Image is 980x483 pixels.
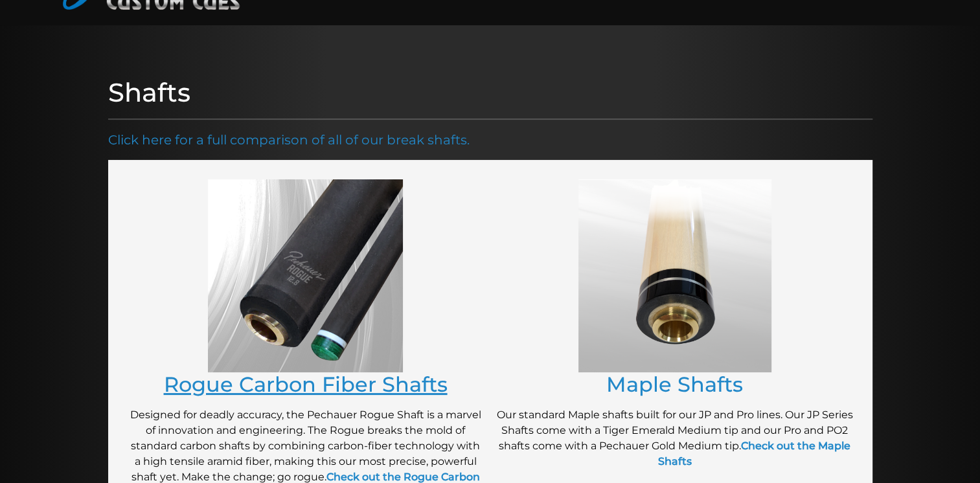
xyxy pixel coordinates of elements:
p: Our standard Maple shafts built for our JP and Pro lines. Our JP Series Shafts come with a Tiger ... [497,407,853,469]
h1: Shafts [108,77,872,108]
a: Click here for a full comparison of all of our break shafts. [108,132,470,148]
a: Rogue Carbon Fiber Shafts [164,372,448,397]
a: Maple Shafts [606,372,743,397]
a: Check out the Maple Shafts [658,440,851,467]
